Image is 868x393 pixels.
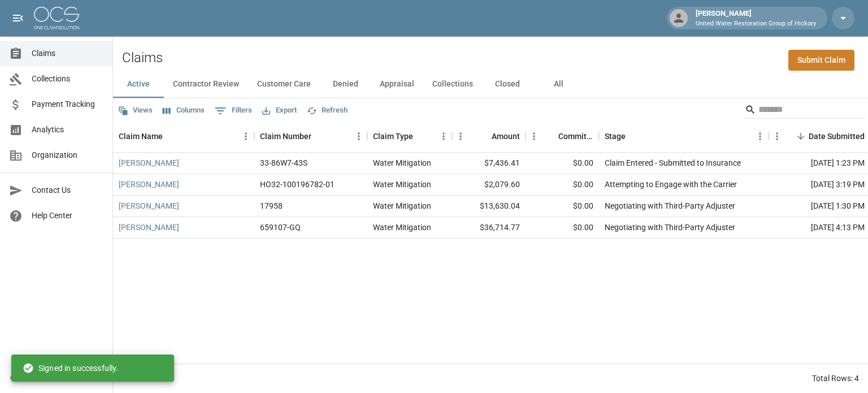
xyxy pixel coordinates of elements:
[304,102,350,119] button: Refresh
[32,149,103,161] span: Organization
[435,128,452,145] button: Menu
[605,120,626,152] div: Stage
[452,120,526,152] div: Amount
[809,120,865,152] div: Date Submitted
[526,153,599,174] div: $0.00
[769,128,785,145] button: Menu
[526,174,599,196] div: $0.00
[32,210,103,222] span: Help Center
[32,124,103,136] span: Analytics
[452,153,526,174] div: $7,436.41
[32,47,103,59] span: Claims
[413,128,429,144] button: Sort
[373,120,413,152] div: Claim Type
[237,128,254,145] button: Menu
[350,128,367,145] button: Menu
[605,157,741,169] div: Claim Entered - Submitted to Insurance
[32,73,103,85] span: Collections
[626,128,641,144] button: Sort
[164,71,248,98] button: Contractor Review
[558,120,593,152] div: Committed Amount
[113,71,868,98] div: dynamic tabs
[599,120,769,152] div: Stage
[482,71,533,98] button: Closed
[373,157,431,169] div: Water Mitigation
[260,200,283,211] div: 17958
[793,128,809,144] button: Sort
[605,179,737,190] div: Attempting to Engage with the Carrier
[605,200,735,211] div: Negotiating with Third-Party Adjuster
[32,98,103,110] span: Payment Tracking
[259,102,300,119] button: Export
[452,217,526,239] div: $36,714.77
[254,120,367,152] div: Claim Number
[7,7,29,29] button: open drawer
[212,102,255,120] button: Show filters
[115,102,155,119] button: Views
[248,71,320,98] button: Customer Care
[119,120,163,152] div: Claim Name
[696,19,816,29] p: United Water Restoration Group of Hickory
[32,184,103,196] span: Contact Us
[122,50,163,66] h2: Claims
[373,200,431,211] div: Water Mitigation
[10,372,102,383] div: © 2025 One Claim Solution
[542,128,558,144] button: Sort
[752,128,769,145] button: Menu
[533,71,584,98] button: All
[160,102,207,119] button: Select columns
[492,120,520,152] div: Amount
[605,222,735,233] div: Negotiating with Third-Party Adjuster
[320,71,371,98] button: Denied
[476,128,492,144] button: Sort
[423,71,482,98] button: Collections
[119,200,179,211] a: [PERSON_NAME]
[788,50,854,71] a: Submit Claim
[163,128,179,144] button: Sort
[34,7,79,29] img: ocs-logo-white-transparent.png
[526,217,599,239] div: $0.00
[119,157,179,169] a: [PERSON_NAME]
[113,120,254,152] div: Claim Name
[812,373,859,384] div: Total Rows: 4
[452,174,526,196] div: $2,079.60
[452,128,469,145] button: Menu
[311,128,327,144] button: Sort
[373,179,431,190] div: Water Mitigation
[119,222,179,233] a: [PERSON_NAME]
[260,120,311,152] div: Claim Number
[526,128,542,145] button: Menu
[373,222,431,233] div: Water Mitigation
[526,120,599,152] div: Committed Amount
[260,222,301,233] div: 659107-GQ
[691,8,821,28] div: [PERSON_NAME]
[260,179,335,190] div: HO32-100196782-01
[119,179,179,190] a: [PERSON_NAME]
[367,120,452,152] div: Claim Type
[23,358,118,378] div: Signed in successfully.
[113,71,164,98] button: Active
[371,71,423,98] button: Appraisal
[526,196,599,217] div: $0.00
[452,196,526,217] div: $13,630.04
[745,101,866,121] div: Search
[260,157,307,169] div: 33-86W7-43S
